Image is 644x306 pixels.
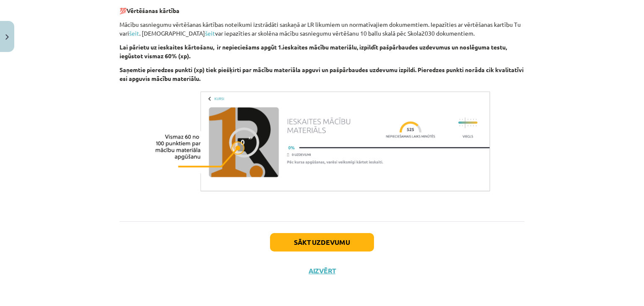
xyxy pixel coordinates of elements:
[306,267,338,275] button: Aizvērt
[119,66,524,82] b: Saņemtie pieredzes punkti (xp) tiek piešķirti par mācību materiāla apguvi un pašpārbaudes uzdevum...
[129,29,139,37] a: šeit
[270,233,374,252] button: Sākt uzdevumu
[127,7,179,14] b: Vērtēšanas kārtība
[205,29,215,37] a: šeit
[5,34,9,40] img: icon-close-lesson-0947bae3869378f0d4975bcd49f059093ad1ed9edebbc8119c70593378902aed.svg
[119,20,525,38] p: Mācību sasniegumu vērtēšanas kārtības noteikumi izstrādāti saskaņā ar LR likumiem un normatīvajie...
[119,43,507,60] b: Lai pārietu uz ieskaites kārtošanu, ir nepieciešams apgūt 1.ieskaites mācību materiālu, izpildīt ...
